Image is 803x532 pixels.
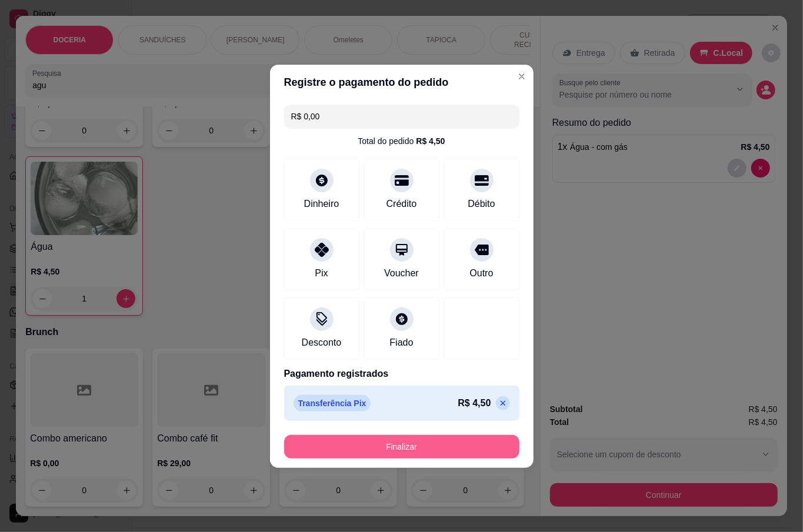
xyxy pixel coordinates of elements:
[469,266,493,280] div: Outro
[468,197,495,211] div: Débito
[358,135,445,147] div: Total do pedido
[291,105,512,128] input: Ex.: hambúrguer de cordeiro
[304,197,339,211] div: Dinheiro
[315,266,328,280] div: Pix
[386,197,417,211] div: Crédito
[270,65,534,100] header: Registre o pagamento do pedido
[384,266,419,280] div: Voucher
[302,336,342,350] div: Desconto
[389,336,413,350] div: Fiado
[416,135,445,147] div: R$ 4,50
[294,395,371,411] p: Transferência Pix
[512,67,531,86] button: Close
[284,367,519,381] p: Pagamento registrados
[458,396,491,410] p: R$ 4,50
[284,435,519,459] button: Finalizar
